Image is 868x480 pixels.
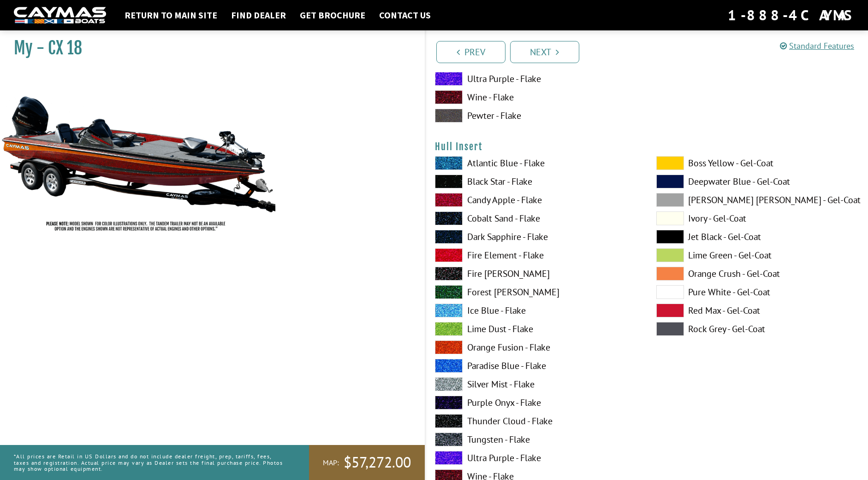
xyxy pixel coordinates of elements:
label: Cobalt Sand - Flake [435,211,638,225]
label: Ivory - Gel-Coat [656,211,859,225]
a: Standard Features [780,41,854,51]
span: $57,272.00 [344,453,411,472]
label: Wine - Flake [435,90,638,104]
label: Candy Apple - Flake [435,193,638,207]
label: Boss Yellow - Gel-Coat [656,156,859,170]
img: white-logo-c9c8dbefe5ff5ceceb0f0178aa75bf4bb51f6bca0971e226c86eb53dfe498488.png [14,7,106,24]
label: Orange Crush - Gel-Coat [656,267,859,281]
h4: Hull Insert [435,141,859,152]
label: Jet Black - Gel-Coat [656,230,859,244]
label: Purple Onyx - Flake [435,396,638,410]
label: Dark Sapphire - Flake [435,230,638,244]
a: Prev [436,41,505,63]
label: Silver Mist - Flake [435,377,638,391]
label: Thunder Cloud - Flake [435,414,638,428]
label: Black Star - Flake [435,175,638,188]
label: Rock Grey - Gel-Coat [656,322,859,336]
label: Ultra Purple - Flake [435,72,638,86]
label: [PERSON_NAME] [PERSON_NAME] - Gel-Coat [656,193,859,207]
a: MAP:$57,272.00 [309,445,425,480]
div: 1-888-4CAYMAS [728,5,854,25]
label: Lime Green - Gel-Coat [656,248,859,262]
label: Ice Blue - Flake [435,304,638,317]
label: Orange Fusion - Flake [435,340,638,354]
a: Next [510,41,579,63]
a: Contact Us [375,9,435,21]
p: *All prices are Retail in US Dollars and do not include dealer freight, prep, tariffs, fees, taxe... [14,449,288,476]
label: Forest [PERSON_NAME] [435,285,638,299]
label: Deepwater Blue - Gel-Coat [656,175,859,188]
label: Fire Element - Flake [435,248,638,262]
label: Fire [PERSON_NAME] [435,267,638,281]
a: Get Brochure [295,9,370,21]
a: Find Dealer [226,9,291,21]
span: MAP: [323,458,339,468]
label: Ultra Purple - Flake [435,451,638,465]
label: Tungsten - Flake [435,433,638,446]
ul: Pagination [434,40,868,63]
label: Paradise Blue - Flake [435,359,638,373]
a: Return to main site [120,9,222,21]
label: Lime Dust - Flake [435,322,638,336]
label: Pure White - Gel-Coat [656,285,859,299]
label: Pewter - Flake [435,109,638,123]
label: Atlantic Blue - Flake [435,156,638,170]
label: Red Max - Gel-Coat [656,304,859,317]
h1: My - CX 18 [14,38,402,59]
